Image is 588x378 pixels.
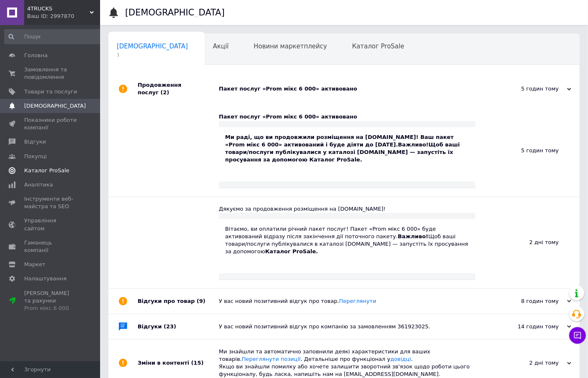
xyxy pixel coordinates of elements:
[117,43,188,50] span: [DEMOGRAPHIC_DATA]
[254,43,327,50] span: Новини маркетплейсу
[24,275,67,282] span: Налаштування
[219,113,475,121] div: Пакет послуг «Prom мікс 6 000» активовано
[197,298,206,304] span: (9)
[219,205,475,213] div: Дякуємо за продовження розміщення на [DOMAIN_NAME]!
[352,43,404,50] span: Каталог ProSale
[225,225,469,256] div: Вітаємо, ви оплатили річний пакет послуг! Пакет «Prom мікс 6 000» буде активований відразу після ...
[219,323,488,330] div: У вас новий позитивний відгук про компанію за замовленням 361923025.
[398,233,428,239] b: Важливо!
[125,8,225,18] h1: [DEMOGRAPHIC_DATA]
[24,167,69,174] span: Каталог ProSale
[117,52,188,58] span: 1
[138,289,219,314] div: Відгуки про товар
[138,314,219,339] div: Відгуки
[213,43,229,50] span: Акції
[225,134,469,164] div: Ми раді, що ви продовжили розміщення на [DOMAIN_NAME]! Ваш пакет «Prom мікс 6 000» активований і ...
[24,217,77,232] span: Управління сайтом
[164,323,176,330] span: (23)
[24,290,77,312] span: [PERSON_NAME] та рахунки
[27,13,100,20] div: Ваш ID: 2997870
[24,138,46,146] span: Відгуки
[24,66,77,81] span: Замовлення та повідомлення
[24,102,86,110] span: [DEMOGRAPHIC_DATA]
[24,181,53,189] span: Аналітика
[24,195,77,210] span: Інструменти веб-майстра та SEO
[475,197,580,288] div: 2 дні тому
[4,29,104,44] input: Пошук
[161,89,169,96] span: (2)
[24,88,77,96] span: Товари та послуги
[24,153,47,160] span: Покупці
[191,360,204,366] span: (15)
[138,73,219,105] div: Продовження послуг
[488,323,571,330] div: 14 годин тому
[569,327,586,344] button: Чат з покупцем
[24,261,45,268] span: Маркет
[488,85,571,93] div: 5 годин тому
[242,356,301,362] a: Переглянути позиції
[475,105,580,196] div: 5 годин тому
[398,141,428,148] b: Важливо!
[27,5,90,13] span: 4TRUCKS
[339,298,376,304] a: Переглянути
[488,297,571,305] div: 8 годин тому
[219,85,488,93] div: Пакет послуг «Prom мікс 6 000» активовано
[488,359,571,367] div: 2 дні тому
[24,52,48,59] span: Головна
[219,297,488,305] div: У вас новий позитивний відгук про товар.
[24,116,77,131] span: Показники роботи компанії
[24,305,77,312] div: Prom мікс 6 000
[390,356,411,362] a: довідці
[265,248,318,255] b: Каталог ProSale.
[24,239,77,254] span: Гаманець компанії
